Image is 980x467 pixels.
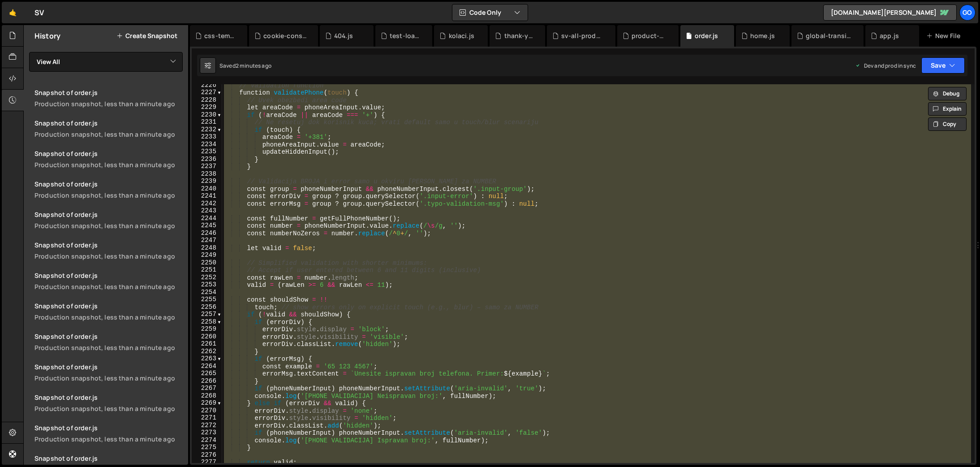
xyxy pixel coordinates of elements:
div: cookie-consent.js [263,31,307,40]
a: Snapshot of order.jsProduction snapshot, less than a minute ago [29,418,188,449]
div: 2269 [192,399,222,407]
div: SV [34,7,44,18]
div: 2239 [192,177,222,185]
div: 2270 [192,407,222,415]
div: Snapshot of order.js [34,149,183,158]
div: 2241 [192,192,222,200]
div: Dev and prod in sync [855,62,916,69]
div: 2231 [192,118,222,126]
div: 2275 [192,444,222,451]
div: 2243 [192,207,222,215]
div: go [959,4,976,21]
div: Snapshot of order.js [34,241,183,249]
div: Production snapshot, less than a minute ago [34,160,183,169]
div: 2233 [192,133,222,141]
div: 2259 [192,325,222,333]
div: kolaci.js [449,31,474,40]
button: Debug [928,87,967,100]
div: 2251 [192,266,222,274]
div: 2252 [192,274,222,281]
div: Saved [219,62,271,69]
div: css-temp.css [204,31,236,40]
a: Snapshot of order.jsProduction snapshot, less than a minute ago [29,113,188,144]
a: Snapshot of order.jsProduction snapshot, less than a minute ago [29,83,188,113]
div: 2240 [192,185,222,193]
div: Production snapshot, less than a minute ago [34,435,183,443]
div: 2245 [192,222,222,229]
div: 2234 [192,141,222,148]
div: global-transition.js [806,31,853,40]
div: Production snapshot, less than a minute ago [34,191,183,199]
a: Snapshot of order.jsProduction snapshot, less than a minute ago [29,235,188,266]
button: Copy [928,117,967,131]
a: Snapshot of order.jsProduction snapshot, less than a minute ago [29,357,188,388]
div: 2253 [192,281,222,289]
div: New File [926,31,964,40]
div: Snapshot of order.js [34,393,183,402]
h2: History [34,31,60,41]
a: Snapshot of order.jsProduction snapshot, less than a minute ago [29,388,188,418]
div: Snapshot of order.js [34,210,183,219]
div: Production snapshot, less than a minute ago [34,343,183,352]
div: Snapshot of order.js [34,302,183,310]
div: Production snapshot, less than a minute ago [34,282,183,291]
div: Production snapshot, less than a minute ago [34,99,183,108]
div: Snapshot of order.js [34,424,183,432]
div: 2258 [192,318,222,326]
div: Snapshot of order.js [34,454,183,463]
div: 2257 [192,311,222,318]
div: 2237 [192,163,222,170]
div: 2230 [192,111,222,119]
div: 2263 [192,355,222,363]
div: Production snapshot, less than a minute ago [34,252,183,260]
button: Save [921,57,965,74]
div: 2273 [192,429,222,437]
div: 2 minutes ago [236,62,271,69]
div: 2264 [192,363,222,370]
div: sv-all-products.js [561,31,605,40]
div: 404.js [334,31,353,40]
div: Snapshot of order.js [34,332,183,341]
div: Production snapshot, less than a minute ago [34,130,183,138]
div: 2276 [192,451,222,459]
a: Snapshot of order.jsProduction snapshot, less than a minute ago [29,174,188,205]
div: 2226 [192,82,222,89]
a: Snapshot of order.jsProduction snapshot, less than a minute ago [29,327,188,357]
a: Snapshot of order.jsProduction snapshot, less than a minute ago [29,144,188,174]
div: Snapshot of order.js [34,180,183,188]
div: 2267 [192,385,222,392]
div: 2246 [192,229,222,237]
div: 2236 [192,156,222,163]
div: 2232 [192,126,222,134]
div: 2254 [192,289,222,296]
a: [DOMAIN_NAME][PERSON_NAME] [823,4,957,21]
div: 2244 [192,215,222,222]
div: 2261 [192,340,222,348]
div: test-loader.js [390,31,421,40]
div: 2247 [192,237,222,244]
div: app.js [880,31,899,40]
a: Snapshot of order.jsProduction snapshot, less than a minute ago [29,205,188,235]
div: Production snapshot, less than a minute ago [34,404,183,413]
button: Explain [928,102,967,116]
div: 2262 [192,348,222,355]
div: Snapshot of order.js [34,119,183,127]
div: 2272 [192,422,222,429]
div: order.js [695,31,718,40]
a: Snapshot of order.jsProduction snapshot, less than a minute ago [29,296,188,327]
div: 2235 [192,148,222,156]
a: 🤙 [2,2,24,23]
button: Code Only [452,4,528,21]
div: 2227 [192,89,222,96]
div: 2265 [192,370,222,377]
div: 2271 [192,414,222,422]
div: 2260 [192,333,222,341]
button: Create Snapshot [116,32,177,39]
div: 2256 [192,303,222,311]
div: 2255 [192,296,222,303]
div: Snapshot of order.js [34,363,183,371]
div: thank-you.js [504,31,534,40]
div: Production snapshot, less than a minute ago [34,374,183,382]
div: home.js [750,31,775,40]
div: 2228 [192,96,222,104]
